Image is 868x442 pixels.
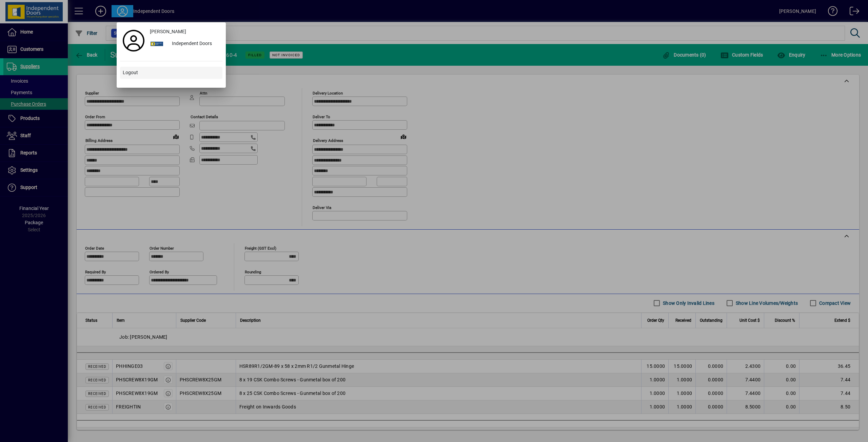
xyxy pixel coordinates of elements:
button: Independent Doors [147,38,222,50]
span: Logout [123,69,138,76]
div: Independent Doors [166,38,222,50]
span: [PERSON_NAME] [150,28,186,35]
button: Logout [120,67,222,79]
a: Profile [120,35,147,47]
a: [PERSON_NAME] [147,26,222,38]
